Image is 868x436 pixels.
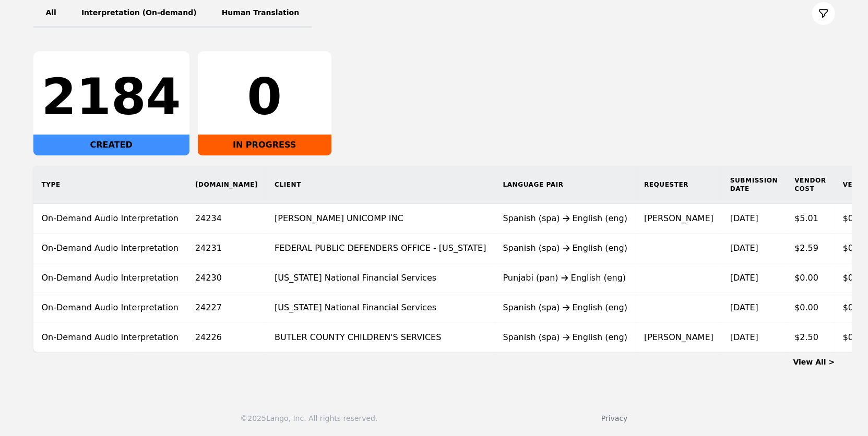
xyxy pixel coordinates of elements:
[266,166,494,204] th: Client
[187,293,266,323] td: 24227
[503,272,628,284] div: Punjabi (pan) English (eng)
[503,331,628,344] div: Spanish (spa) English (eng)
[793,358,835,366] a: View All >
[33,204,187,234] td: On-Demand Audio Interpretation
[33,166,187,204] th: Type
[730,213,758,223] time: [DATE]
[786,323,835,353] td: $2.50
[730,243,758,253] time: [DATE]
[33,234,187,263] td: On-Demand Audio Interpretation
[187,323,266,353] td: 24226
[786,263,835,293] td: $0.00
[240,413,377,423] div: © 2025 Lango, Inc. All rights reserved.
[266,204,494,234] td: [PERSON_NAME] UNICOMP INC
[812,2,835,25] button: Filter
[730,273,758,283] time: [DATE]
[786,166,835,204] th: Vendor Cost
[42,72,181,122] div: 2184
[266,293,494,323] td: [US_STATE] National Financial Services
[503,212,628,225] div: Spanish (spa) English (eng)
[730,302,758,312] time: [DATE]
[636,166,722,204] th: Requester
[206,72,323,122] div: 0
[266,234,494,263] td: FEDERAL PUBLIC DEFENDERS OFFICE - [US_STATE]
[187,234,266,263] td: 24231
[503,301,628,314] div: Spanish (spa) English (eng)
[33,323,187,353] td: On-Demand Audio Interpretation
[722,166,786,204] th: Submission Date
[33,135,189,155] div: CREATED
[786,204,835,234] td: $5.01
[730,332,758,342] time: [DATE]
[786,293,835,323] td: $0.00
[198,135,331,155] div: IN PROGRESS
[187,166,266,204] th: [DOMAIN_NAME]
[266,263,494,293] td: [US_STATE] National Financial Services
[266,323,494,353] td: BUTLER COUNTY CHILDREN'S SERVICES
[187,204,266,234] td: 24234
[187,263,266,293] td: 24230
[33,263,187,293] td: On-Demand Audio Interpretation
[636,204,722,234] td: [PERSON_NAME]
[33,293,187,323] td: On-Demand Audio Interpretation
[503,242,628,255] div: Spanish (spa) English (eng)
[601,414,628,422] a: Privacy
[636,323,722,353] td: [PERSON_NAME]
[495,166,636,204] th: Language Pair
[786,234,835,263] td: $2.59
